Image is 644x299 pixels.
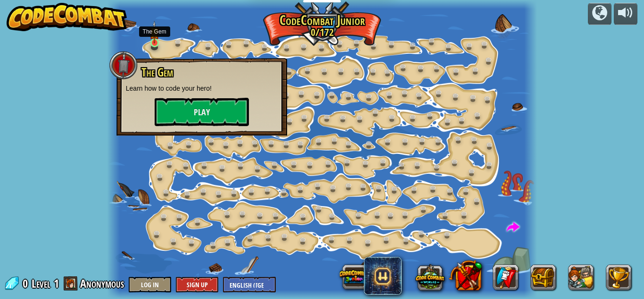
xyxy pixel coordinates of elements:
[129,277,171,292] button: Log In
[54,276,59,291] span: 1
[141,64,173,80] span: The Gem
[149,21,159,43] img: level-banner-started.png
[126,84,278,93] p: Learn how to code your hero!
[32,276,50,291] span: Level
[588,3,611,25] button: Campaigns
[614,3,637,25] button: Adjust volume
[176,277,218,292] button: Sign Up
[155,98,249,126] button: Play
[80,276,124,291] span: Anonymous
[23,276,31,291] span: 0
[7,3,127,31] img: CodeCombat - Learn how to code by playing a game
